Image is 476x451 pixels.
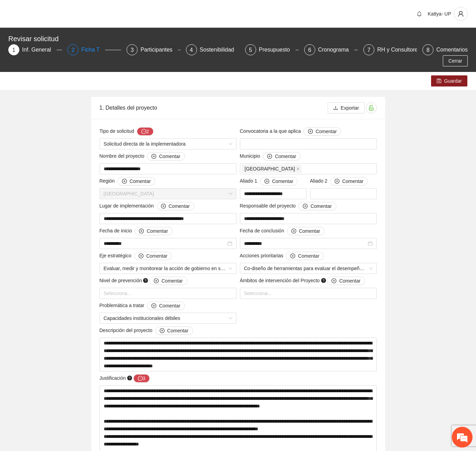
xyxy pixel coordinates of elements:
[428,11,451,17] span: Kattya- UP
[149,277,187,285] button: Nivel de prevención question-circle
[140,44,178,55] div: Participantes
[100,374,150,383] span: Justificación
[161,204,166,209] span: plus-circle
[330,177,368,185] button: Aliado 2
[287,227,325,235] button: Fecha de conclusión
[366,105,376,111] span: unlock
[137,127,153,136] button: Tipo de solicitud
[259,44,296,55] div: Presupuesto
[139,254,143,259] span: plus-circle
[240,127,342,136] span: Convocatoria a la que aplica
[104,188,232,199] span: Chihuahua
[122,179,127,184] span: plus-circle
[245,44,299,55] div: 5Presupuesto
[186,44,240,55] div: 4Sostenibilidad
[304,44,358,55] div: 6Cronograma
[3,189,132,213] textarea: Escriba su mensaje y pulse “Intro”
[240,202,336,210] span: Responsable del proyecto
[444,77,462,85] span: Guardar
[67,44,121,55] div: 2Ficha T
[100,177,156,185] span: Región
[422,44,468,55] div: 8Comentarios
[200,44,240,55] div: Sostenibilidad
[104,263,232,274] span: Evaluar, medir y monitorear la acción de gobierno en seguridad y justicia
[139,229,144,234] span: plus-circle
[151,154,156,159] span: plus-circle
[100,227,172,235] span: Fecha de inicio
[133,374,150,383] button: Justificación question-circle
[36,35,116,44] div: Chatee con nosotros ahora
[339,277,360,285] span: Comentar
[267,154,272,159] span: plus-circle
[321,278,326,283] span: question-circle
[190,47,193,53] span: 4
[328,102,365,113] button: downloadExportar
[159,302,180,310] span: Comentar
[100,302,185,310] span: Problemática a tratar
[263,152,300,160] button: Municipio
[127,44,180,55] div: 3Participantes
[240,252,324,260] span: Acciones prioritarias
[291,229,296,234] span: plus-circle
[131,47,134,53] span: 3
[157,202,194,210] button: Lugar de implementación
[414,11,424,17] span: bell
[100,202,194,210] span: Lugar de implementación
[310,177,368,185] span: Aliado 2
[454,7,468,21] button: user
[130,177,151,185] span: Comentar
[134,252,172,260] button: Eje estratégico
[318,44,354,55] div: Cronograma
[240,277,365,285] span: Ámbitos de intervención del Proyecto
[160,328,165,334] span: plus-circle
[341,104,359,112] span: Exportar
[264,179,269,184] span: plus-circle
[272,177,293,185] span: Comentar
[100,252,172,260] span: Eje estratégico
[147,227,168,235] span: Comentar
[332,278,336,284] span: plus-circle
[427,47,430,53] span: 8
[333,105,338,111] span: download
[275,153,296,160] span: Comentar
[154,278,159,284] span: plus-circle
[303,204,308,209] span: plus-circle
[431,75,467,86] button: saveGuardar
[161,277,183,285] span: Comentar
[240,227,325,235] span: Fecha de conclusión
[138,376,143,381] span: message
[118,177,155,185] button: Región
[448,57,462,65] span: Cerrar
[8,33,464,44] div: Revisar solicitud
[304,127,341,136] button: Convocatoria a la que aplica
[310,202,332,210] span: Comentar
[81,44,105,55] div: Ficha T
[113,3,130,20] div: Minimizar ventana de chat en vivo
[242,165,302,173] span: Chihuahua
[12,47,16,53] span: 1
[147,152,185,160] button: Nombre del proyecto
[260,177,298,185] button: Aliado 1
[72,47,75,53] span: 2
[100,277,187,285] span: Nivel de prevención
[141,129,146,135] span: message
[443,55,468,66] button: Cerrar
[298,252,319,260] span: Comentar
[240,177,298,185] span: Aliado 1
[436,44,468,55] div: Comentarios
[286,252,324,260] button: Acciones prioritarias
[146,252,167,260] span: Comentar
[414,8,425,19] button: bell
[244,263,373,274] span: Co-diseño de herramientas para evaluar el desempeño de la autoridad orientada a resultados
[298,202,336,210] button: Responsable del proyecto
[290,254,295,259] span: plus-circle
[454,11,467,17] span: user
[100,326,193,335] span: Descripción del proyecto
[143,278,148,283] span: question-circle
[308,47,311,53] span: 6
[100,127,153,136] span: Tipo de solicitud
[167,327,188,334] span: Comentar
[159,153,180,160] span: Comentar
[249,47,252,53] span: 5
[299,227,320,235] span: Comentar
